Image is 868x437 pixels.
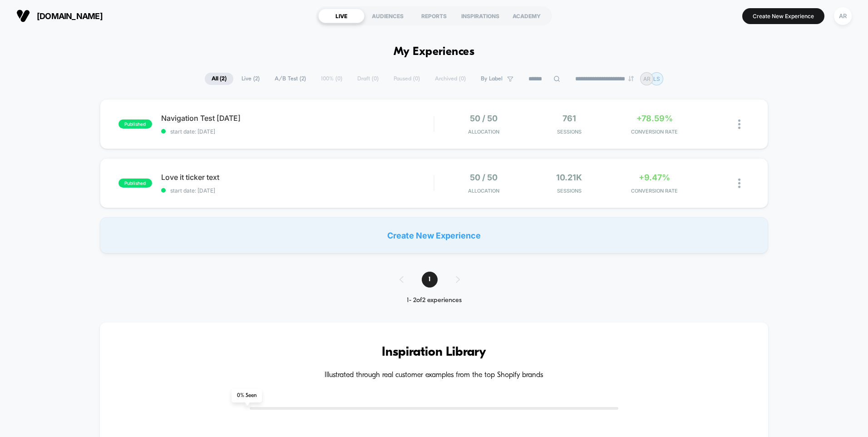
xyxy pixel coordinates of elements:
[161,173,434,182] span: Love it ticker text
[470,173,498,182] span: 50 / 50
[562,114,576,123] span: 761
[390,297,478,304] div: 1 - 2 of 2 experiences
[831,7,854,25] button: AR
[742,8,824,24] button: Create New Experience
[457,9,503,23] div: INSPIRATIONS
[127,345,741,360] h3: Inspiration Library
[16,9,30,23] img: Visually logo
[161,128,434,135] span: start date: [DATE]
[365,9,411,23] div: AUDIENCES
[268,73,313,85] span: A/B Test ( 2 )
[37,11,103,21] span: [DOMAIN_NAME]
[161,187,434,194] span: start date: [DATE]
[161,114,434,123] span: Navigation Test [DATE]
[205,73,233,85] span: All ( 2 )
[232,389,262,402] span: 0 % Seen
[468,188,499,194] span: Allocation
[628,76,634,81] img: end
[556,173,582,182] span: 10.21k
[614,129,695,135] span: CONVERSION RATE
[411,9,457,23] div: REPORTS
[481,75,503,82] span: By Label
[235,73,266,85] span: Live ( 2 )
[639,173,670,182] span: +9.47%
[118,179,152,188] span: published
[470,114,498,123] span: 50 / 50
[14,9,105,23] button: [DOMAIN_NAME]
[738,179,740,188] img: close
[834,7,852,25] div: AR
[636,114,673,123] span: +78.59%
[100,217,768,253] div: Create New Experience
[503,9,550,23] div: ACADEMY
[394,45,475,59] h1: My Experiences
[529,129,610,135] span: Sessions
[738,119,740,129] img: close
[118,119,152,129] span: published
[643,75,651,82] p: AR
[127,371,741,380] h4: Illustrated through real customer examples from the top Shopify brands
[318,9,365,23] div: LIVE
[422,272,438,288] span: 1
[529,188,610,194] span: Sessions
[653,75,660,82] p: LS
[468,129,499,135] span: Allocation
[614,188,695,194] span: CONVERSION RATE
